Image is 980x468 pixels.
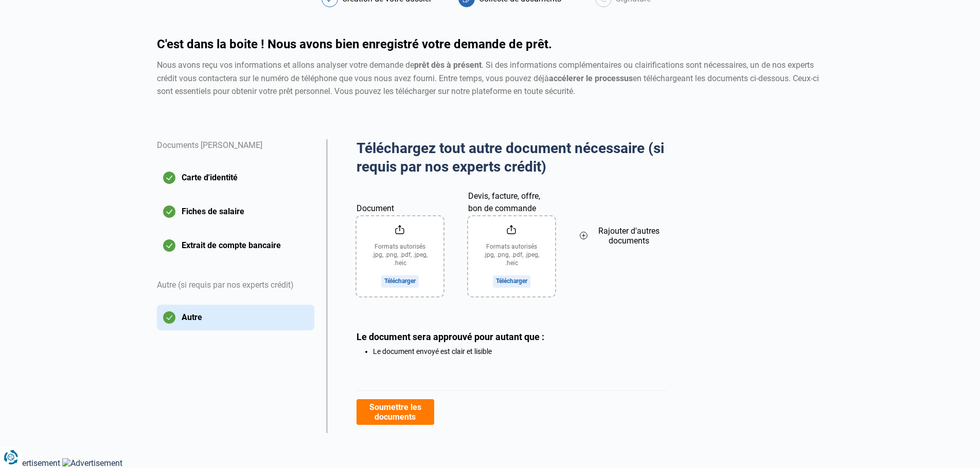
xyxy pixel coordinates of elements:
[357,331,667,342] div: Le document sera approuvé pour autant que :
[157,267,314,305] div: Autre (si requis par nos experts crédit)
[157,38,824,50] h1: C'est dans la boite ! Nous avons bien enregistré votre demande de prêt.
[62,458,122,468] img: Advertisement
[157,165,314,191] button: Carte d'identité
[157,305,314,330] button: Autre
[157,199,314,224] button: Fiches de salaire
[157,139,314,165] div: Documents [PERSON_NAME]
[157,59,824,98] div: Nous avons reçu vos informations et allons analyser votre demande de . Si des informations complé...
[414,60,482,70] strong: prêt dès à présent
[157,233,314,258] button: Extrait de compte bancaire
[468,189,555,215] label: Devis, facture, offre, bon de commande
[357,399,434,425] button: Soumettre les documents
[373,347,667,355] li: Le document envoyé est clair et lisible
[580,189,667,283] button: Rajouter d'autres documents
[357,139,667,177] h2: Téléchargez tout autre document nécessaire (si requis par nos experts crédit)
[549,73,633,83] strong: accélerer le processus
[592,226,666,246] span: Rajouter d'autres documents
[357,189,443,215] label: Document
